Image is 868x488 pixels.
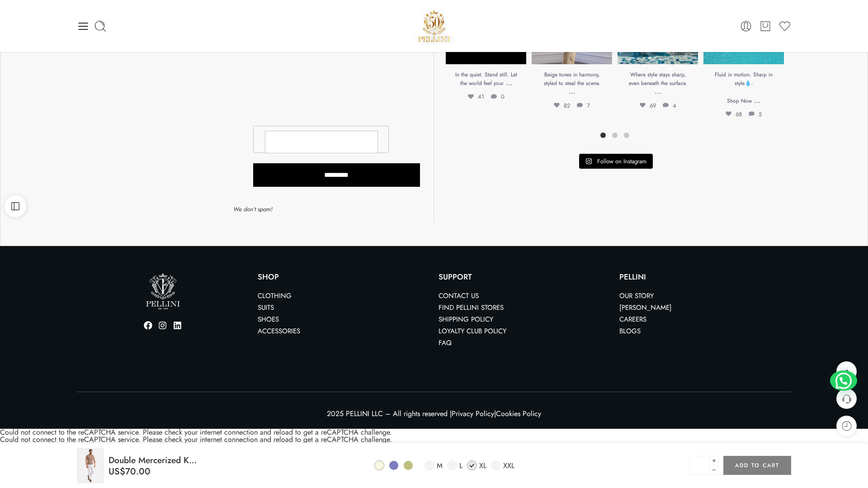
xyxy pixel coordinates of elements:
a: Clothing [258,291,292,301]
p: 2025 PELLINI LLC – All rights reserved | | [77,408,791,420]
a: L [447,460,462,471]
span: 69 [640,101,656,110]
span: 4 [663,101,676,110]
span: US$ [108,465,125,478]
a: FAQ [439,338,452,348]
a: Wishlist [778,20,791,33]
span: 7 [577,101,590,110]
span: 82 [554,101,570,110]
bdi: 70.00 [108,465,151,478]
span: Fluid in motion. Sharp in style💧. Shop Now [715,71,773,105]
p: SUPPORT [439,273,610,281]
span: 68 [726,110,742,118]
a: XXL [491,460,514,471]
span: Follow on Instagram [597,157,646,166]
span: L [459,460,462,471]
span: Where style stays sharp, even beneath the surface. [629,71,687,87]
a: XL [467,460,486,471]
a: Shoes [258,314,279,324]
span: XL [479,460,486,471]
span: In the quiet. Stand still. Let the world feel your [455,71,517,87]
span: 41 [468,92,484,101]
a: Login / Register [740,20,752,33]
a: Our Story [619,291,654,301]
button: Add to cart [723,456,791,475]
a: Loyalty Club Policy [439,326,506,336]
a: Blogs [619,326,641,336]
input: Product quantity [689,456,710,475]
svg: Instagram [585,158,592,165]
a: Cookies Policy [496,408,541,419]
a: Privacy Policy [452,408,494,419]
p: Shop [258,273,429,281]
a: Cart [759,20,772,33]
em: We don’t spam! [233,205,273,213]
span: Beige tones in harmony, styled to steal the scene. [544,71,600,87]
a: … [506,77,512,88]
p: PELLINI [619,273,791,281]
a: [PERSON_NAME] [619,303,672,313]
a: Careers [619,314,646,324]
img: Pellini [415,7,453,45]
span: M [437,460,443,471]
a: … [569,86,575,96]
a: Suits [258,303,274,313]
span: 5 [749,110,762,118]
a: Accessories [258,326,300,336]
img: Artboard-39-600x800.webp [77,448,104,483]
a: M [425,460,443,471]
a: … [754,95,760,105]
h3: Double Mercerized Knit T-Shirt [108,454,199,466]
a: … [655,86,661,96]
span: XXL [503,460,514,471]
a: Pellini - [415,7,453,45]
a: Find Pellini Stores [439,303,504,313]
a: Contact us [439,291,479,301]
span: 0 [491,92,505,101]
a: Shipping Policy [439,314,493,324]
a: Instagram Follow on Instagram [579,154,653,169]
